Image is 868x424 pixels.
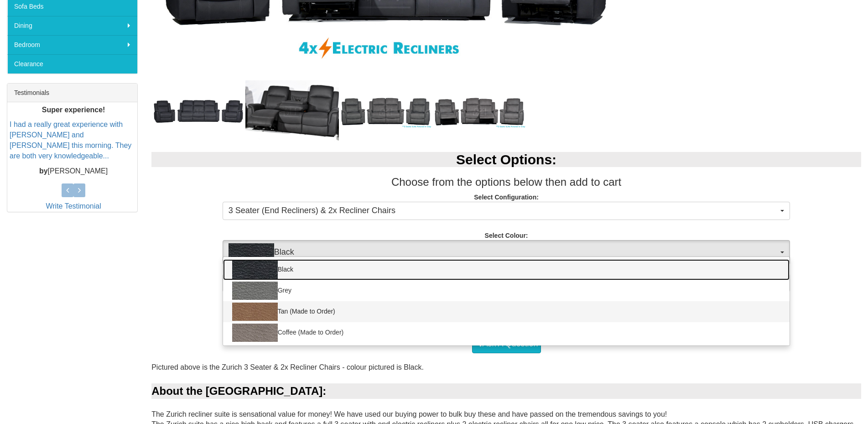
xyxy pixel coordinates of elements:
[229,243,779,262] span: Black
[151,176,861,188] h3: Choose from the options below then add to cart
[39,167,48,175] b: by
[223,322,790,343] a: Coffee (Made to Order)
[232,303,278,321] img: Tan (Made to Order)
[229,205,779,217] span: 3 Seater (End Recliners) & 2x Recliner Chairs
[232,261,278,279] img: Black
[151,383,861,399] div: About the [GEOGRAPHIC_DATA]:
[223,280,790,301] a: Grey
[232,282,278,300] img: Grey
[42,106,105,114] b: Super experience!
[223,240,790,265] button: BlackBlack
[7,16,137,35] a: Dining
[485,232,528,239] strong: Select Colour:
[10,166,137,177] p: [PERSON_NAME]
[46,202,101,210] a: Write Testimonial
[7,84,137,102] div: Testimonials
[223,259,790,280] a: Black
[7,35,137,54] a: Bedroom
[10,121,131,160] a: I had a really great experience with [PERSON_NAME] and [PERSON_NAME] this morning. They are both ...
[7,54,137,73] a: Clearance
[456,152,556,167] b: Select Options:
[229,243,274,262] img: Black
[474,194,539,201] strong: Select Configuration:
[223,202,790,220] button: 3 Seater (End Recliners) & 2x Recliner Chairs
[223,301,790,322] a: Tan (Made to Order)
[232,324,278,342] img: Coffee (Made to Order)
